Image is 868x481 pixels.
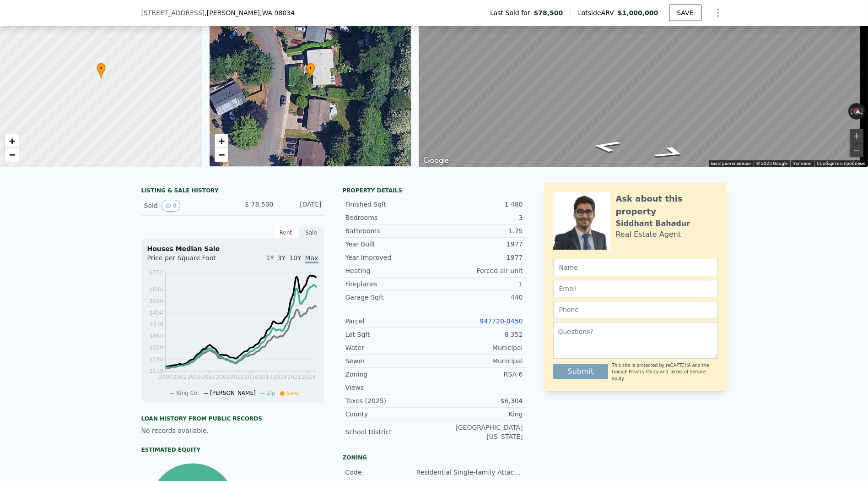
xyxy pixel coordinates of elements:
[534,8,563,17] span: $78,500
[553,259,718,276] input: Name
[860,103,865,120] button: Повернуть по часовой стрелке
[434,279,523,289] div: 1
[345,427,434,437] div: School District
[149,368,163,375] tspan: $119
[287,374,302,380] tspan: 2021
[793,161,811,166] a: Условия (ссылка откроется в новой вкладке)
[215,148,228,162] a: Zoom out
[416,468,523,477] div: Residential Single-family Attached 6
[162,200,181,212] button: View historical data
[345,356,434,366] div: Sewer
[149,345,163,351] tspan: $269
[230,374,244,380] tspan: 2012
[299,227,324,239] div: Sale
[343,187,526,194] div: Property details
[618,9,658,16] span: $1,000,000
[343,454,526,461] div: Zoning
[244,374,259,380] tspan: 2014
[345,343,434,352] div: Water
[345,410,434,419] div: County
[434,253,523,262] div: 1977
[149,286,163,293] tspan: $644
[305,254,318,263] span: Max
[345,226,434,235] div: Bathrooms
[345,370,434,379] div: Zoning
[434,213,523,222] div: 3
[434,370,523,379] div: RSA 6
[848,103,853,120] button: Повернуть против часовой стрелки
[215,134,228,148] a: Zoom in
[345,330,434,339] div: Lot Sqft
[278,254,286,262] span: 3Y
[149,333,163,339] tspan: $344
[306,64,315,72] span: •
[434,240,523,249] div: 1977
[281,200,322,212] div: [DATE]
[670,369,706,374] a: Terms of Service
[345,200,434,209] div: Finished Sqft
[345,383,434,392] div: Views
[306,63,315,79] div: •
[9,149,15,160] span: −
[434,200,523,209] div: 1 480
[97,63,106,79] div: •
[141,8,205,17] span: [STREET_ADDRESS]
[553,280,718,297] input: Email
[434,226,523,235] div: 1.75
[216,374,230,380] tspan: 2009
[345,468,416,477] div: Code
[97,64,106,72] span: •
[480,317,523,325] a: 947720-0450
[421,155,451,167] img: Google
[434,423,523,441] div: [GEOGRAPHIC_DATA][US_STATE]
[218,149,224,160] span: −
[267,390,275,396] span: Zip
[141,446,324,454] div: Estimated Equity
[669,5,701,21] button: SAVE
[345,293,434,302] div: Garage Sqft
[709,4,727,22] button: Show Options
[817,161,865,166] a: Сообщить о проблеме
[345,240,434,249] div: Year Built
[210,390,256,396] span: [PERSON_NAME]
[580,137,633,155] path: На север, 113-я авеню Северо-Восток
[149,321,163,328] tspan: $419
[490,8,534,17] span: Last Sold for
[147,253,233,268] div: Price per Square Foot
[578,8,617,17] span: Lotside ARV
[850,143,863,157] button: Уменьшить
[612,362,717,382] div: This site is protected by reCAPTCHA and the Google and apply.
[711,160,751,167] button: Быстрые клавиши
[144,200,226,212] div: Sold
[616,229,681,240] div: Real Estate Agent
[147,244,318,253] div: Houses Median Sale
[434,356,523,366] div: Municipal
[5,134,19,148] a: Zoom in
[345,317,434,326] div: Parcel
[260,9,295,16] span: , WA 98034
[434,396,523,405] div: $6,304
[158,374,173,380] tspan: 2000
[756,161,787,166] span: © 2025 Google
[286,390,298,396] span: Sale
[850,129,863,143] button: Увеличить
[173,374,187,380] tspan: 2002
[245,201,273,208] span: $ 78,500
[434,293,523,302] div: 440
[345,213,434,222] div: Bedrooms
[345,279,434,289] div: Fireplaces
[201,374,216,380] tspan: 2007
[273,227,299,239] div: Rent
[9,135,15,147] span: +
[302,374,316,380] tspan: 2024
[434,410,523,419] div: King
[345,253,434,262] div: Year Improved
[149,298,163,304] tspan: $569
[141,426,324,435] div: No records available.
[434,266,523,275] div: Forced air unit
[205,8,295,17] span: , [PERSON_NAME]
[266,254,274,262] span: 1Y
[259,374,273,380] tspan: 2017
[141,415,324,422] div: Loan history from public records
[848,105,866,118] button: Вернуться к исходному представлению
